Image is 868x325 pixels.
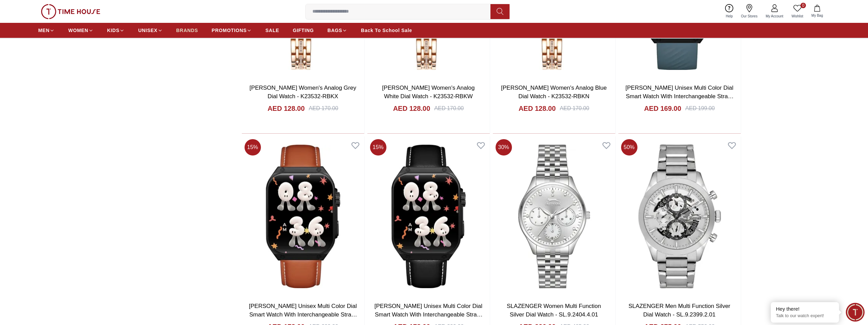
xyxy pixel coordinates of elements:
a: [PERSON_NAME] Women's Analog White Dial Watch - K23532-RBKW [382,85,474,100]
img: Kenneth Scott Unisex Multi Color Dial Smart Watch With Interchangeable Strap-KCRV10-XSBBB [367,136,490,296]
a: [PERSON_NAME] Women's Analog Grey Dial Watch - K23532-RBKX [250,85,356,100]
a: SALE [265,24,279,36]
span: 30 % [496,139,512,156]
div: AED 199.00 [685,104,715,113]
span: 15 % [245,139,261,156]
a: WOMEN [68,24,93,36]
h4: AED 128.00 [393,104,430,113]
h4: AED 128.00 [267,104,305,113]
h4: AED 169.00 [644,104,681,113]
div: AED 170.00 [309,104,338,113]
div: Hey there! [776,306,834,312]
img: ... [41,4,100,19]
img: Kenneth Scott Unisex Multi Color Dial Smart Watch With Interchangeable Strap-KCRV10-XSBBE [242,136,364,296]
a: UNISEX [138,24,162,36]
h4: AED 128.00 [518,104,556,113]
a: SLAZENGER Men Multi Function Silver Dial Watch - SL.9.2399.2.01 [629,303,731,318]
span: BRANDS [176,27,198,34]
a: Back To School Sale [361,24,412,36]
div: Chat Widget [846,303,865,322]
a: BAGS [327,24,347,36]
a: BRANDS [176,24,198,36]
span: My Account [763,14,786,19]
a: MEN [38,24,55,36]
span: Back To School Sale [361,27,412,34]
div: AED 170.00 [560,104,589,113]
span: Help [723,14,736,19]
span: Our Stores [738,14,760,19]
span: BAGS [327,27,342,34]
a: PROMOTIONS [212,24,252,36]
img: SLAZENGER Women Multi Function Silver Dial Watch - SL.9.2404.4.01 [493,136,615,296]
a: Help [722,3,737,20]
span: UNISEX [138,27,157,34]
img: SLAZENGER Men Multi Function Silver Dial Watch - SL.9.2399.2.01 [618,136,741,296]
a: GIFTING [293,24,314,36]
span: My Bag [809,13,826,18]
span: WOMEN [68,27,88,34]
div: AED 170.00 [434,104,464,113]
a: Our Stores [737,3,762,20]
button: My Bag [807,3,827,19]
span: MEN [38,27,49,34]
a: SLAZENGER Women Multi Function Silver Dial Watch - SL.9.2404.4.01 [507,303,601,318]
span: 15 % [370,139,386,156]
span: KIDS [107,27,119,34]
span: PROMOTIONS [212,27,247,34]
a: 0Wishlist [788,3,807,20]
a: KIDS [107,24,124,36]
p: Talk to our watch expert! [776,313,834,319]
a: [PERSON_NAME] Unisex Multi Color Dial Smart Watch With Interchangeable Strap-KCRV10-XSBBX [626,85,734,108]
span: Wishlist [789,14,806,19]
span: GIFTING [293,27,314,34]
a: [PERSON_NAME] Women's Analog Blue Dial Watch - K23532-RBKN [501,85,607,100]
span: SALE [265,27,279,34]
span: 50 % [621,139,637,156]
span: 0 [800,3,806,8]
